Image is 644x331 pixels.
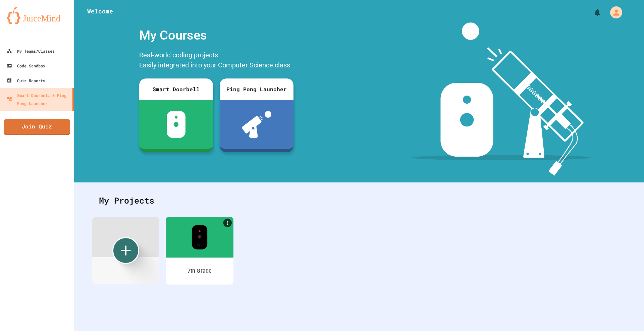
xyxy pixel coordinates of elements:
div: My Notifications [581,7,603,18]
div: Quiz Reports [7,76,45,85]
img: ppl-with-ball.png [242,111,272,138]
div: My Courses [136,22,297,48]
div: Create new [112,237,139,264]
img: banner-image-my-projects.png [412,22,591,176]
div: My Account [603,5,624,20]
img: sdb-real-colors.png [192,225,207,250]
div: Smart Doorbell [139,78,213,100]
a: More [223,218,232,227]
a: More7th Grade [166,217,233,284]
div: Ping Pong Launcher [220,78,293,100]
div: Real-world coding projects. Easily integrated into your Computer Science class. [136,48,297,73]
div: My Projects [92,187,626,214]
div: My Teams/Classes [7,47,55,55]
div: 7th Grade [187,267,212,275]
a: Join Quiz [4,119,70,135]
div: Code Sandbox [7,62,45,70]
img: logo-orange.svg [7,7,67,24]
div: Smart Doorbell & Ping Pong Launcher [7,91,70,107]
img: sdb-white.svg [167,111,186,138]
